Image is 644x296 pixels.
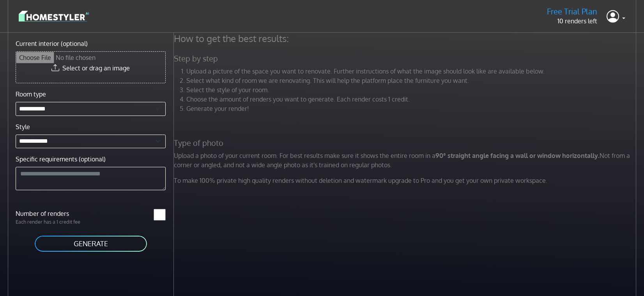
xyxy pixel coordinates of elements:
h5: Free Trial Plan [547,7,597,16]
h5: Type of photo [169,138,643,148]
h5: Step by step [169,54,643,63]
label: Current interior (optional) [16,39,88,48]
li: Select what kind of room we are renovating. This will help the platform place the furniture you w... [186,76,638,85]
li: Choose the amount of renders you want to generate. Each render costs 1 credit. [186,95,638,104]
button: GENERATE [34,235,148,252]
img: logo-3de290ba35641baa71223ecac5eacb59cb85b4c7fdf211dc9aaecaaee71ea2f8.svg [19,9,89,23]
li: Generate your render! [186,104,638,113]
p: Each render has a 1 credit fee [11,218,91,226]
h4: How to get the best results: [169,33,643,44]
li: Upload a picture of the space you want to renovate. Further instructions of what the image should... [186,67,638,76]
label: Specific requirements (optional) [16,154,106,164]
label: Room type [16,89,46,99]
p: Upload a photo of your current room. For best results make sure it shows the entire room in a Not... [169,151,643,170]
strong: 90° straight angle facing a wall or window horizontally. [435,152,600,159]
p: 10 renders left [547,16,597,26]
label: Style [16,122,30,131]
li: Select the style of your room. [186,85,638,95]
label: Number of renders [11,209,91,218]
p: To make 100% private high quality renders without deletion and watermark upgrade to Pro and you g... [169,176,643,185]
